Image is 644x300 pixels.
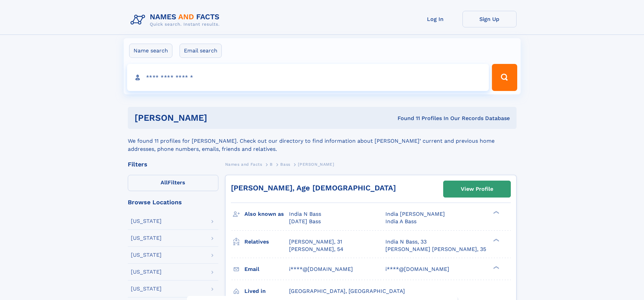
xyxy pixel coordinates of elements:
div: Browse Locations [128,199,218,205]
a: India N Bass, 33 [385,238,427,246]
div: Found 11 Profiles In Our Records Database [302,115,510,122]
div: We found 11 profiles for [PERSON_NAME]. Check out our directory to find information about [PERSON... [128,129,517,153]
div: View Profile [461,181,493,197]
label: Filters [128,175,218,191]
input: search input [127,64,489,91]
a: B [270,160,273,168]
a: Bass [280,160,290,168]
a: View Profile [444,181,510,197]
span: [GEOGRAPHIC_DATA], [GEOGRAPHIC_DATA] [289,288,405,294]
h1: [PERSON_NAME] [135,114,303,122]
h3: Relatives [244,236,289,248]
div: [US_STATE] [131,252,162,258]
span: All [161,179,168,186]
div: ❯ [492,265,500,270]
span: India A Bass [385,218,416,225]
a: [PERSON_NAME], 31 [289,238,342,246]
button: Search Button [492,64,517,91]
label: Email search [180,44,222,58]
span: India N Bass [289,211,321,217]
label: Name search [129,44,172,58]
a: [PERSON_NAME] [PERSON_NAME], 35 [385,246,486,253]
span: [PERSON_NAME] [298,162,334,167]
h3: Also known as [244,208,289,220]
a: Sign Up [462,11,517,27]
a: [PERSON_NAME], 54 [289,246,343,253]
div: [US_STATE] [131,286,162,292]
div: [US_STATE] [131,269,162,275]
div: ❯ [492,238,500,242]
span: India [PERSON_NAME] [385,211,445,217]
div: Filters [128,161,218,167]
div: [US_STATE] [131,218,162,224]
span: Bass [280,162,290,167]
span: [DATE] Bass [289,218,321,225]
h3: Lived in [244,285,289,297]
h3: Email [244,263,289,275]
div: ❯ [492,210,500,215]
span: B [270,162,273,167]
div: [US_STATE] [131,235,162,241]
img: Logo Names and Facts [128,11,225,29]
a: Names and Facts [225,160,262,168]
a: [PERSON_NAME], Age [DEMOGRAPHIC_DATA] [231,184,396,192]
a: Log In [408,11,462,27]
